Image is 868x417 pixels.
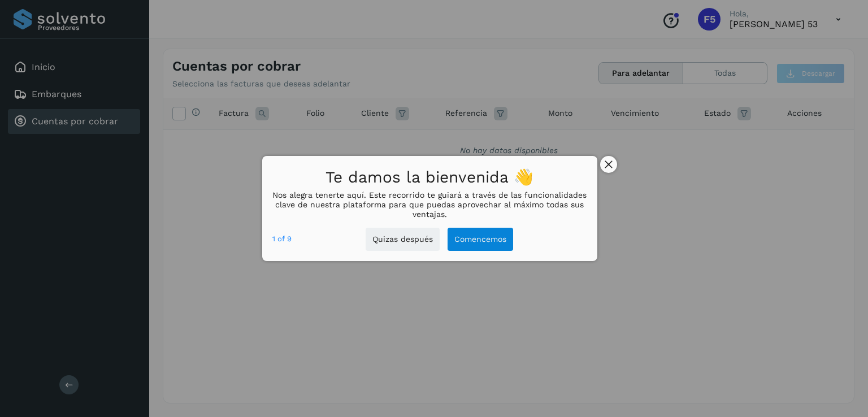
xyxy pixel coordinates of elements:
[272,233,292,245] div: step 1 of 9
[272,165,587,190] h1: Te damos la bienvenida 👋
[272,190,587,219] p: Nos alegra tenerte aquí. Este recorrido te guiará a través de las funcionalidades clave de nuestr...
[272,233,292,245] div: 1 of 9
[600,156,617,173] button: close,
[262,156,597,261] div: Te damos la bienvenida 👋Nos alegra tenerte aquí. Este recorrido te guiará a través de las funcion...
[448,228,513,251] button: Comencemos
[366,228,440,251] button: Quizas después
